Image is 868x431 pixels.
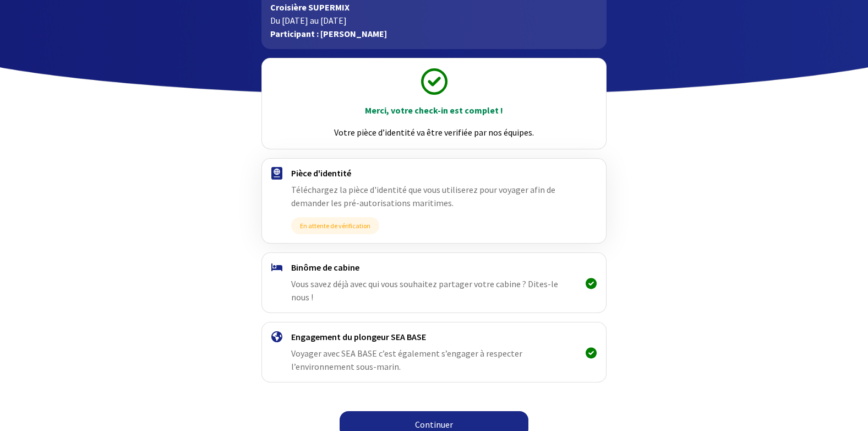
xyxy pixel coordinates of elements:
img: engagement.svg [271,331,282,342]
p: Votre pièce d’identité va être verifiée par nos équipes. [272,126,596,139]
p: Merci, votre check-in est complet ! [272,104,596,117]
span: Téléchargez la pièce d'identité que vous utiliserez pour voyager afin de demander les pré-autoris... [291,184,555,208]
p: Du [DATE] au [DATE] [270,14,598,27]
span: Vous savez déjà avec qui vous souhaitez partager votre cabine ? Dites-le nous ! [291,278,558,303]
img: binome.svg [271,263,282,271]
p: Participant : [PERSON_NAME] [270,27,598,40]
span: En attente de vérification [291,217,379,234]
h4: Engagement du plongeur SEA BASE [291,331,577,342]
h4: Binôme de cabine [291,262,577,273]
span: Voyager avec SEA BASE c’est également s’engager à respecter l’environnement sous-marin. [291,348,522,372]
p: Croisière SUPERMIX [270,1,598,14]
h4: Pièce d'identité [291,168,577,179]
img: passport.svg [271,167,282,180]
